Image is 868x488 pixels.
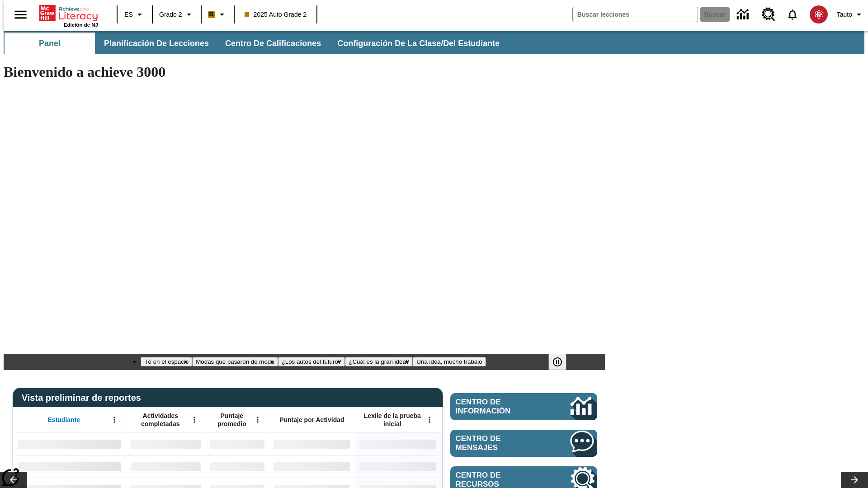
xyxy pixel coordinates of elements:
[450,430,597,457] a: Centro de mensajes
[141,357,192,366] button: Diapositiva 1 Té en el espacio
[188,413,201,427] button: Abrir menú
[450,393,597,420] a: Centro de información
[204,6,231,23] button: Boost El color de la clase es anaranjado claro. Cambiar el color de la clase.
[5,33,95,54] button: Panel
[245,10,307,19] span: 2025 Auto Grade 2
[156,6,198,23] button: Grado: Grado 2, Elige un grado
[548,354,576,370] div: Pausar
[731,2,756,27] a: Centro de información
[131,412,190,428] span: Actividades completadas
[251,413,264,427] button: Abrir menú
[39,4,98,22] a: Portada
[810,5,828,23] img: avatar image
[39,3,98,28] div: Portada
[359,412,425,428] span: Lexile de la prueba inicial
[126,455,206,478] div: Sin datos,
[97,33,216,54] button: Planificación de lecciones
[218,33,328,54] button: Centro de calificaciones
[209,9,214,20] span: B
[210,412,254,428] span: Puntaje promedio
[345,357,413,366] button: Diapositiva 4 ¿Cuál es la gran idea?
[22,393,146,403] span: Vista preliminar de reportes
[278,357,345,366] button: Diapositiva 3 ¿Los autos del futuro?
[781,3,804,26] a: Notificaciones
[120,6,149,23] button: Lenguaje: ES, Selecciona un idioma
[206,432,269,455] div: Sin datos,
[548,354,566,370] button: Pausar
[206,455,269,478] div: Sin datos,
[48,416,80,424] span: Estudiante
[841,472,868,488] button: Carrusel de lecciones, seguir
[64,22,98,28] span: Edición de NJ
[456,434,543,452] span: Centro de mensajes
[337,38,500,49] span: Configuración de la clase/del estudiante
[279,416,344,424] span: Puntaje por Actividad
[124,10,133,19] span: ES
[4,33,508,54] div: Subbarra de navegación
[159,10,182,19] span: Grado 2
[7,1,34,28] button: Abrir el menú lateral
[573,7,698,22] input: Buscar campo
[456,398,540,416] span: Centro de información
[225,38,321,49] span: Centro de calificaciones
[39,38,61,49] span: Panel
[833,6,868,23] button: Perfil/Configuración
[330,33,507,54] button: Configuración de la clase/del estudiante
[126,432,206,455] div: Sin datos,
[104,38,209,49] span: Planificación de lecciones
[423,413,436,427] button: Abrir menú
[837,10,852,19] span: Tauto
[192,357,278,366] button: Diapositiva 2 Modas que pasaron de moda
[4,64,605,80] h1: Bienvenido a achieve 3000
[413,357,486,366] button: Diapositiva 5 Una idea, mucho trabajo
[756,2,781,27] a: Centro de recursos, Se abrirá en una pestaña nueva.
[108,413,121,427] button: Abrir menú
[804,3,833,26] button: Escoja un nuevo avatar
[4,31,864,54] div: Subbarra de navegación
